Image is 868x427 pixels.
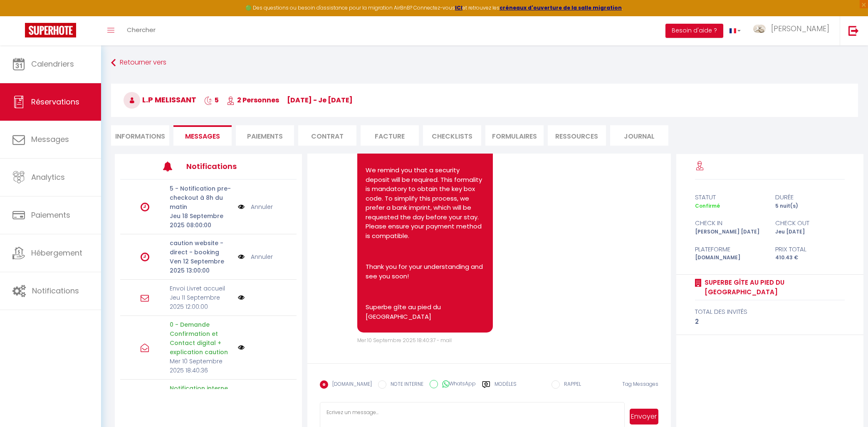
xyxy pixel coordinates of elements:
[31,210,70,220] span: Paiements
[560,380,581,390] label: RAPPEL
[695,202,720,209] span: Confirmé
[610,125,668,146] li: Journal
[630,409,658,425] button: Envoyer
[7,3,32,28] button: Ouvrir le widget de chat LiveChat
[31,59,74,69] span: Calendriers
[238,294,245,301] img: NO IMAGE
[204,95,219,105] span: 5
[170,357,232,375] p: Mer 10 Septembre 2025 18:40:36
[287,95,353,105] span: [DATE] - je [DATE]
[238,344,245,351] img: NO IMAGE
[31,172,65,182] span: Analytics
[32,285,79,296] span: Notifications
[186,157,260,176] h3: Notifications
[127,25,156,34] span: Chercher
[251,202,273,211] a: Annuler
[548,125,606,146] li: Ressources
[31,97,79,107] span: Réservations
[366,303,485,321] p: Superbe gîte au pied du [GEOGRAPHIC_DATA]
[31,134,69,144] span: Messages
[770,228,850,236] div: Jeu [DATE]
[251,252,273,261] a: Annuler
[690,244,770,254] div: Plateforme
[386,380,423,390] label: NOTE INTERNE
[366,262,485,281] p: Thank you for your understanding and see you soon!
[25,23,76,37] img: Super Booking
[170,257,232,275] p: Ven 12 Septembre 2025 13:00:00
[702,278,845,297] a: Superbe gîte au pied du [GEOGRAPHIC_DATA]
[227,95,279,105] span: 2 Personnes
[170,238,232,257] p: caution website - direct - booking
[423,125,481,146] li: CHECKLISTS
[622,380,658,387] span: Tag Messages
[121,16,162,45] a: Chercher
[238,202,245,211] img: NO IMAGE
[111,125,169,146] li: Informations
[770,254,850,262] div: 410.43 €
[438,380,476,389] label: WhatsApp
[31,248,82,258] span: Hébergement
[770,218,850,228] div: check out
[170,284,232,293] p: Envoi Livret accueil
[690,228,770,236] div: [PERSON_NAME] [DATE]
[770,202,850,210] div: 5 nuit(s)
[170,320,232,357] p: 0 - Demande Confirmation et Contact digital + explication caution
[690,218,770,228] div: check in
[747,16,840,45] a: ... [PERSON_NAME]
[690,192,770,202] div: statut
[236,125,294,146] li: Paiements
[111,55,858,70] a: Retourner vers
[848,25,859,36] img: logout
[695,317,845,327] div: 2
[298,125,356,146] li: Contrat
[690,254,770,262] div: [DOMAIN_NAME]
[328,380,372,390] label: [DOMAIN_NAME]
[170,384,232,402] p: Notification interne prestataire
[753,25,766,33] img: ...
[124,94,196,105] span: L.P Melissant
[500,4,622,11] a: créneaux d'ouverture de la salle migration
[185,132,220,141] span: Messages
[833,390,862,421] iframe: Chat
[770,244,850,254] div: Prix total
[455,4,462,11] a: ICI
[770,192,850,202] div: durée
[366,166,485,241] p: We remind you that a security deposit will be required. This formality is mandatory to obtain the...
[485,125,544,146] li: FORMULAIRES
[495,380,517,395] label: Modèles
[170,184,232,211] p: 5 - Notification pre-checkout à 8h du matin
[357,337,452,344] span: Mer 10 Septembre 2025 18:40:37 - mail
[695,307,845,317] div: total des invités
[170,293,232,311] p: Jeu 11 Septembre 2025 12:00:00
[771,23,829,34] span: [PERSON_NAME]
[238,252,245,261] img: NO IMAGE
[665,24,723,38] button: Besoin d'aide ?
[170,211,232,230] p: Jeu 18 Septembre 2025 08:00:00
[361,125,419,146] li: Facture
